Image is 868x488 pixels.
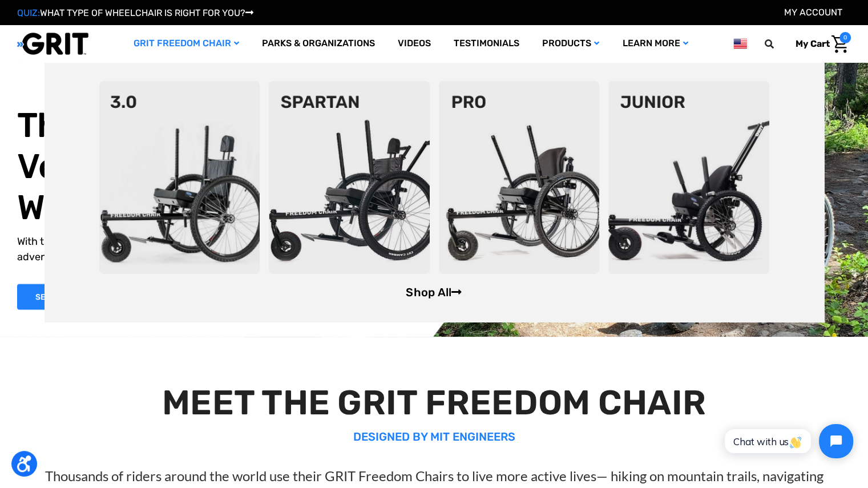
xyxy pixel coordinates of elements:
[712,414,863,468] iframe: Tidio Chat
[831,35,848,53] img: Cart
[406,285,462,299] a: Shop All
[17,284,103,309] a: Shop Now
[611,25,699,62] a: Learn More
[439,81,600,274] img: pro-chair.png
[17,104,420,228] h1: The World's Most Versatile All-Terrain Wheelchair
[442,25,531,62] a: Testimonials
[386,25,442,62] a: Videos
[787,32,851,56] a: Cart with 0 items
[733,37,747,51] img: us.png
[269,81,430,274] img: spartan2.png
[17,7,253,18] a: QUIZ:WHAT TYPE OF WHEELCHAIR IS RIGHT FOR YOU?
[251,25,386,62] a: Parks & Organizations
[784,7,842,18] a: Account
[22,428,846,445] p: DESIGNED BY MIT ENGINEERS
[839,32,851,43] span: 0
[17,233,420,264] p: With the GRIT Freedom Chair, explore the outdoors, get daily exercise, and go on adventures with ...
[796,38,830,49] span: My Cart
[531,25,611,62] a: Products
[99,81,260,274] img: 3point0.png
[17,32,88,55] img: GRIT All-Terrain Wheelchair and Mobility Equipment
[122,25,251,62] a: GRIT Freedom Chair
[17,7,40,18] span: QUIZ:
[608,81,769,274] img: junior-chair.png
[22,382,846,424] h2: MEET THE GRIT FREEDOM CHAIR
[189,47,251,58] span: Phone Number
[770,32,787,56] input: Search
